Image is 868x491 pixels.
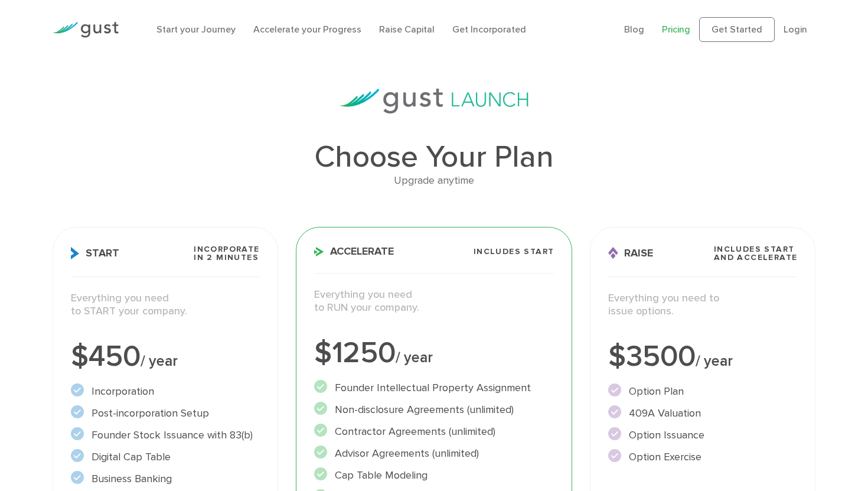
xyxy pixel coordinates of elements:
img: Raise Icon [608,247,618,259]
li: Non-disclosure Agreements (unlimited) [314,402,554,418]
li: Digital Cap Table [71,449,260,465]
li: Option Plan [608,383,797,399]
img: Gust Logo [53,22,119,38]
a: Pricing [662,24,690,35]
li: Cap Table Modeling [314,467,554,483]
li: Incorporation [71,383,260,399]
span: / year [141,352,178,370]
img: Start Icon X2 [71,247,80,259]
span: / year [696,352,733,370]
li: Advisor Agreements (unlimited) [314,446,554,461]
span: Accelerate [314,246,394,257]
h1: Choose Your Plan [53,142,816,173]
li: Post-incorporation Setup [71,405,260,421]
a: Login [784,24,807,35]
div: $3500 [608,342,797,372]
a: Blog [624,24,644,35]
span: / year [396,349,433,366]
p: Everything you need to RUN your company. [314,288,554,315]
div: $450 [71,342,260,372]
li: Option Issuance [608,427,797,443]
p: Everything you need to START your company. [71,292,260,318]
li: Contractor Agreements (unlimited) [314,424,554,440]
a: Get Incorporated [452,24,526,35]
a: Start your Journey [156,24,236,35]
li: Business Banking [71,471,260,487]
li: Option Exercise [608,449,797,465]
li: Founder Intellectual Property Assignment [314,380,554,396]
a: Get Started [699,17,775,42]
a: Accelerate your Progress [253,24,361,35]
span: Incorporate in 2 Minutes [194,245,259,262]
li: 409A Valuation [608,405,797,421]
span: Includes START and ACCELERATE [714,245,798,262]
li: Founder Stock Issuance with 83(b) [71,427,260,443]
span: Raise [608,247,653,259]
div: Upgrade anytime [53,173,816,190]
img: Accelerate Icon [314,247,324,256]
span: Includes START [474,248,554,256]
img: gust-launch-logos.svg [340,89,528,113]
a: Raise Capital [379,24,435,35]
span: Start [71,247,119,259]
p: Everything you need to issue options. [608,292,797,318]
div: $1250 [314,339,554,368]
